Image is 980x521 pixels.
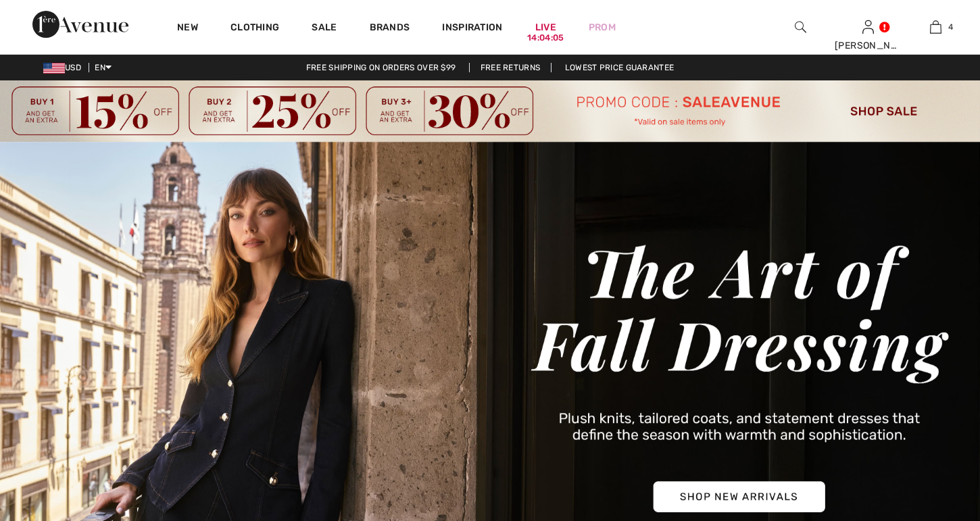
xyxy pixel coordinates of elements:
img: search the website [795,19,806,35]
a: New [177,22,198,36]
div: 14:04:05 [527,32,564,45]
a: Prom [589,20,616,34]
a: Sign In [862,20,874,33]
a: Brands [370,22,410,36]
span: 4 [948,21,953,33]
a: Live14:04:05 [535,20,556,34]
a: Free shipping on orders over $99 [295,63,467,72]
a: Lowest Price Guarantee [554,63,685,72]
span: Inspiration [442,22,502,36]
a: 4 [902,19,969,35]
span: EN [95,63,112,72]
a: Clothing [230,22,279,36]
div: [PERSON_NAME] [835,39,901,53]
img: US Dollar [43,63,65,74]
img: My Info [862,19,874,35]
span: USD [43,63,87,72]
a: Sale [312,22,337,36]
img: 1ère Avenue [32,11,128,38]
a: Free Returns [469,63,552,72]
img: My Bag [930,19,941,35]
